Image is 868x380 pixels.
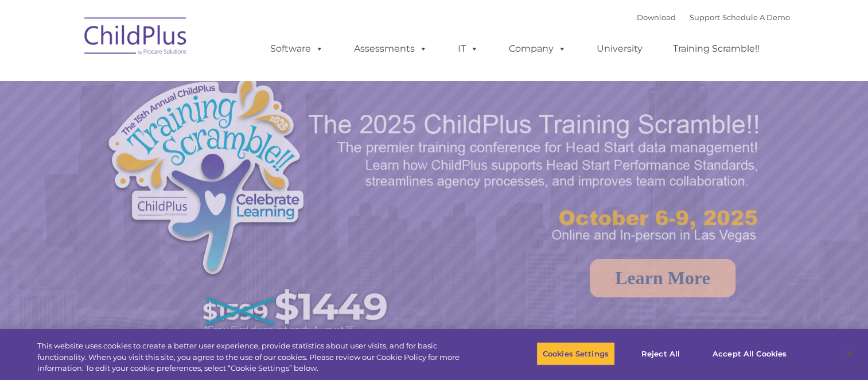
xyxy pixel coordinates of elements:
a: IT [446,37,490,60]
button: Cookies Settings [536,342,615,366]
button: Reject All [625,342,696,366]
div: This website uses cookies to create a better user experience, provide statistics about user visit... [37,340,477,374]
a: University [585,37,654,60]
span: Last name [159,76,194,84]
button: Accept All Cookies [706,342,793,366]
a: Software [259,37,335,60]
a: Company [497,37,578,60]
a: Assessments [342,37,439,60]
button: Close [837,341,862,366]
font: | [637,13,790,22]
a: Training Scramble!! [661,37,771,60]
img: ChildPlus by Procare Solutions [79,9,193,67]
a: Support [690,13,720,22]
a: Download [637,13,676,22]
span: Phone number [159,123,208,131]
a: Learn More [590,259,735,297]
a: Schedule A Demo [722,13,790,22]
